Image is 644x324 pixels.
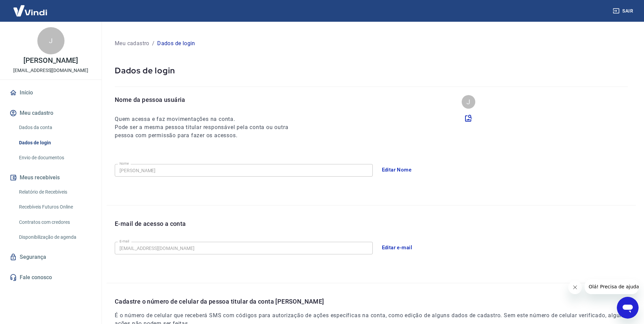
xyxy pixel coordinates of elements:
[16,215,93,229] a: Contratos com credores
[115,65,628,76] p: Dados de login
[4,5,57,10] span: Olá! Precisa de ajuda?
[16,185,93,199] a: Relatório de Recebíveis
[115,115,301,123] h6: Quem acessa e faz movimentações na conta.
[23,57,78,64] p: [PERSON_NAME]
[8,106,93,121] button: Meu cadastro
[8,250,93,265] a: Segurança
[8,0,52,21] img: Vindi
[16,136,93,150] a: Dados de login
[8,85,93,100] a: Início
[115,219,186,228] p: E-mail de acesso a conta
[119,239,129,244] label: E-mail
[462,95,475,109] div: J
[115,297,636,306] p: Cadastre o número de celular da pessoa titular da conta [PERSON_NAME]
[115,123,301,140] h6: Pode ser a mesma pessoa titular responsável pela conta ou outra pessoa com permissão para fazer o...
[617,297,639,319] iframe: Botão para abrir a janela de mensagens
[568,281,582,294] iframe: Fechar mensagem
[378,240,416,255] button: Editar e-mail
[16,121,93,134] a: Dados da conta
[611,5,636,17] button: Sair
[115,95,301,104] p: Nome da pessoa usuária
[16,200,93,214] a: Recebíveis Futuros Online
[157,39,195,48] p: Dados de login
[115,39,149,48] p: Meu cadastro
[16,151,93,165] a: Envio de documentos
[585,279,639,294] iframe: Mensagem da empresa
[8,170,93,185] button: Meus recebíveis
[119,161,129,166] label: Nome
[37,27,65,54] div: J
[8,270,93,285] a: Fale conosco
[378,163,416,177] button: Editar Nome
[152,39,154,48] p: /
[13,67,88,74] p: [EMAIL_ADDRESS][DOMAIN_NAME]
[16,230,93,244] a: Disponibilização de agenda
